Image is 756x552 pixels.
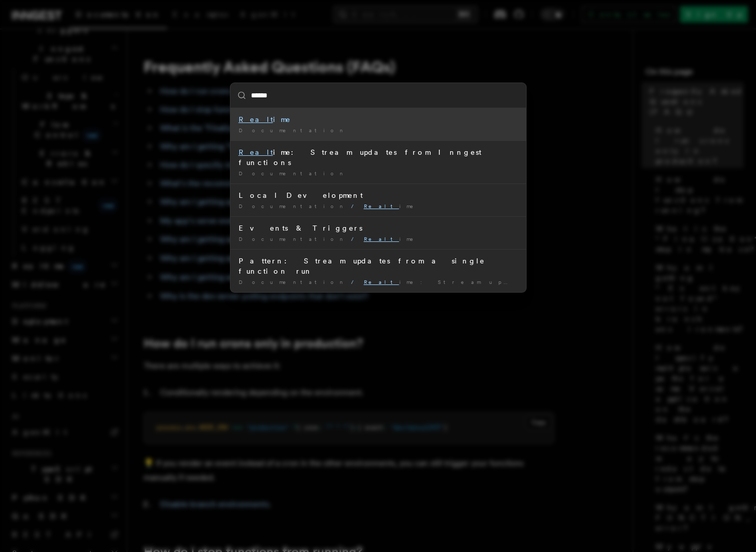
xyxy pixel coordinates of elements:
[364,279,399,285] mark: Realt
[239,236,347,242] span: Documentation
[239,114,518,125] div: ime
[239,256,518,276] div: Pattern: Stream updates from a single function run
[351,203,360,209] span: /
[239,148,273,156] mark: Realt
[364,203,399,209] mark: Realt
[351,279,360,285] span: /
[364,236,399,242] mark: Realt
[239,190,518,200] div: Local Development
[364,203,420,209] span: ime
[239,127,347,133] span: Documentation
[351,236,360,242] span: /
[239,279,347,285] span: Documentation
[239,203,347,209] span: Documentation
[364,236,420,242] span: ime
[239,115,273,124] mark: Realt
[239,170,347,176] span: Documentation
[239,147,518,168] div: ime: Stream updates from Inngest functions
[239,223,518,233] div: Events & Triggers
[364,279,721,285] span: ime: Stream updates from Inngest functions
